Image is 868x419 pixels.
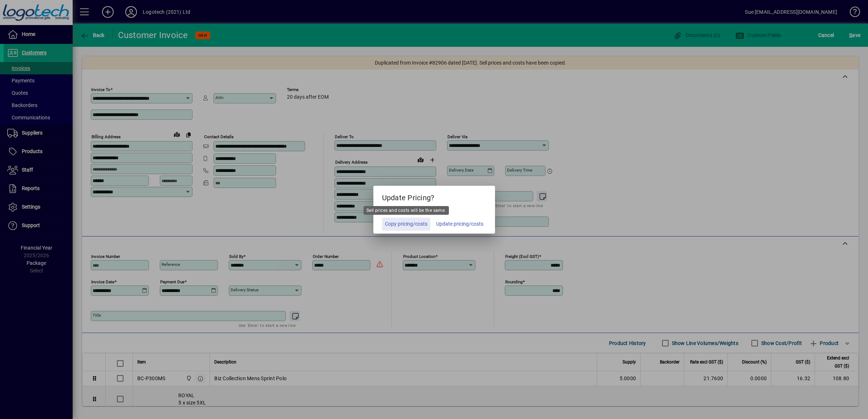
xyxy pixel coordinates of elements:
[382,218,430,231] button: Copy pricing/costs
[364,206,449,215] div: Sell prices and costs will be the same.
[436,220,483,228] span: Update pricing/costs
[433,218,486,231] button: Update pricing/costs
[385,220,427,228] span: Copy pricing/costs
[373,186,495,207] h5: Update Pricing?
